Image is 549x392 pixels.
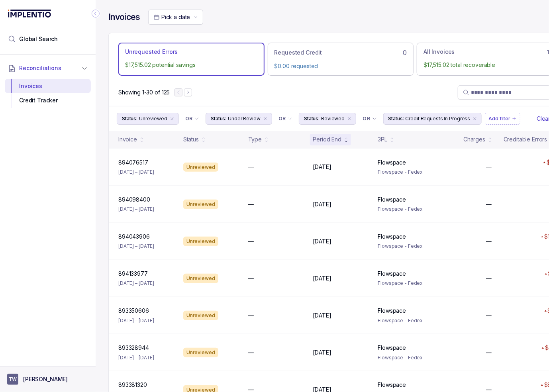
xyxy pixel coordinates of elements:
img: red pointer upwards [541,236,543,238]
p: Showing 1-30 of 125 [118,88,170,96]
p: [DATE] – [DATE] [118,354,154,362]
p: Flowspace [378,381,406,389]
p: — [486,312,492,319]
p: 894076517 [118,159,148,167]
div: Unreviewed [183,200,218,209]
p: [DATE] [313,349,331,357]
p: Flowspace - Fedex [378,354,433,362]
span: Global Search [19,35,58,43]
p: 894098400 [118,196,150,204]
div: Collapse Icon [91,9,100,18]
p: [DATE] – [DATE] [118,317,154,325]
h4: Invoices [108,12,140,23]
p: — [248,163,254,171]
img: red pointer upwards [541,347,544,349]
div: Unreviewed [183,348,218,357]
p: 894043906 [118,233,150,241]
p: [DATE] [313,200,331,208]
p: [DATE] [313,274,331,282]
p: 893350606 [118,307,149,315]
div: 0 [274,48,407,57]
div: remove content [472,116,478,122]
button: Filter Chip Add filter [485,113,520,125]
div: Reconciliations [5,77,91,110]
p: Flowspace - Fedex [378,205,433,213]
p: — [248,200,254,208]
p: OR [278,116,286,122]
p: [DATE] – [DATE] [118,279,154,287]
button: Filter Chip Unreviewed [117,113,179,125]
p: Under Review [228,115,261,123]
p: Flowspace [378,159,406,167]
span: User initials [7,374,18,385]
button: Filter Chip Credit Requests In Progress [383,113,482,125]
div: Unreviewed [183,274,218,283]
p: Flowspace - Fedex [378,317,433,325]
img: red pointer upwards [543,161,545,163]
p: Flowspace [378,196,406,204]
p: — [248,349,254,357]
p: [DATE] – [DATE] [118,205,154,213]
p: All Invoices [424,48,455,56]
p: OR [185,116,193,122]
p: [DATE] – [DATE] [118,242,154,250]
p: [DATE] – [DATE] [118,168,154,176]
search: Date Range Picker [153,13,190,21]
div: Invoice [118,135,137,143]
p: Reviewed [321,115,345,123]
p: 893328944 [118,344,149,352]
p: $0.00 requested [274,62,407,70]
button: Reconciliations [5,59,91,77]
li: Filter Chip Under Review [206,113,272,125]
p: Flowspace [378,270,406,278]
button: Date Range Picker [148,10,203,25]
p: Requested Credit [274,49,322,57]
button: Next Page [184,88,192,96]
p: Status: [304,115,320,123]
button: User initials[PERSON_NAME] [7,374,88,385]
div: Period End [313,135,342,143]
div: Type [248,135,262,143]
img: red pointer upwards [541,384,543,386]
p: Flowspace [378,233,406,241]
p: Flowspace - Fedex [378,168,433,176]
button: Filter Chip Connector undefined [182,113,202,124]
div: Unreviewed [183,311,218,320]
img: red pointer upwards [544,310,547,312]
p: $17,515.02 potential savings [125,61,258,69]
p: Flowspace - Fedex [378,242,433,250]
p: — [486,349,492,357]
div: Status [183,135,199,143]
div: 3PL [378,135,387,143]
p: — [248,237,254,245]
p: [DATE] [313,237,331,245]
p: — [248,312,254,319]
li: Filter Chip Connector undefined [278,116,292,122]
div: Remaining page entries [118,88,170,96]
div: remove content [169,116,175,122]
span: Pick a date [161,14,190,20]
ul: Filter Group [117,113,535,125]
p: Status: [211,115,226,123]
div: Invoices [11,79,84,93]
button: Filter Chip Connector undefined [275,113,296,124]
p: Status: [122,115,137,123]
button: Filter Chip Reviewed [299,113,356,125]
p: — [486,237,492,245]
div: Charges [463,135,485,143]
p: Add filter [488,115,510,123]
p: — [486,274,492,282]
div: remove content [346,116,353,122]
p: Unreviewed [139,115,167,123]
p: Credit Requests In Progress [406,115,471,123]
div: remove content [262,116,269,122]
p: 894133977 [118,270,148,278]
p: — [486,200,492,208]
div: Unreviewed [183,237,218,246]
div: Credit Tracker [11,93,84,108]
li: Filter Chip Connector undefined [185,116,199,122]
